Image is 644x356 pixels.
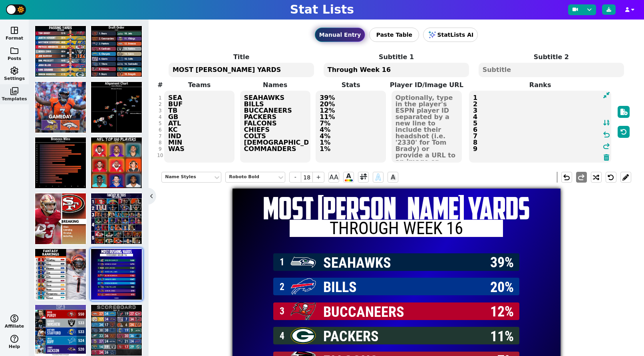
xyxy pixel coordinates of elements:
span: redo [602,141,611,151]
button: Paste Table [369,28,419,42]
label: Subtitle 1 [319,52,474,62]
label: Stats [313,80,389,90]
div: Name Styles [165,174,210,181]
span: folder [10,46,19,56]
span: 2 [278,280,286,294]
label: Player ID/Image URL [389,80,465,90]
button: redo [576,172,587,183]
textarea: 39% 20% 12% 11% 7% 4% 4% 1% 1% [316,91,386,163]
div: Roboto Bold [229,174,274,181]
span: undo [602,130,611,139]
div: 6 [157,127,163,133]
div: 4 [157,114,163,120]
label: Teams [161,80,237,90]
div: 3 [157,107,163,114]
img: template [91,193,142,244]
label: Title [164,52,319,62]
div: 1 [157,95,163,101]
label: Ranks [465,80,616,90]
span: AA [328,172,339,183]
div: 2 [157,101,163,107]
img: template [91,137,142,188]
button: undo [561,172,572,183]
span: BILLS [323,279,489,295]
img: template [35,249,86,300]
span: A [376,171,381,184]
span: monetization_on [10,314,19,323]
span: redo [576,173,586,182]
img: template [35,193,86,244]
h2: Through Week 16 [290,220,503,237]
span: settings [10,66,19,76]
textarea: Through Week 16 [324,63,469,77]
span: SEAHAWKS [323,255,489,271]
span: A [388,172,398,183]
span: help [10,334,19,344]
img: template [35,137,86,188]
span: + [312,172,324,183]
label: Subtitle 2 [474,52,629,62]
span: 1 [278,256,286,269]
span: 11% [490,326,514,347]
img: template [91,82,142,133]
span: 3 [278,305,286,318]
button: Manual Entry [315,28,366,42]
span: undo [562,173,571,182]
span: 39% [490,252,514,273]
img: template [35,26,86,77]
div: 9 [157,146,163,152]
img: template [91,249,142,300]
label: # [157,80,163,90]
span: photo_library [10,86,19,96]
textarea: MOST [PERSON_NAME] YARDS [169,63,314,77]
img: template [35,305,86,356]
img: template [91,305,142,356]
button: StatLists AI [423,28,478,42]
span: space_dashboard [10,26,19,35]
div: 10 [157,152,163,159]
label: Names [237,80,313,90]
span: PACKERS [323,328,489,344]
div: 7 [157,133,163,139]
span: BUCCANEERS [323,304,489,320]
img: template [91,26,142,77]
span: 12% [490,301,514,322]
h1: MOST [PERSON_NAME] YARDS [233,193,561,224]
textarea: SEAHAWKS BILLS BUCCANEERS PACKERS FALCONS CHIEFS COLTS [DEMOGRAPHIC_DATA] COMMANDERS [240,91,310,163]
textarea: SEA BUF TB GB ATL KC IND MIN WAS [164,91,235,163]
span: 20% [490,276,514,298]
img: template [35,82,86,133]
div: 8 [157,139,163,146]
div: 5 [157,120,163,127]
textarea: 1 2 3 4 5 6 7 8 9 [469,91,611,163]
span: 4 [278,330,286,343]
span: - [289,172,301,183]
h1: Stat Lists [290,2,354,17]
